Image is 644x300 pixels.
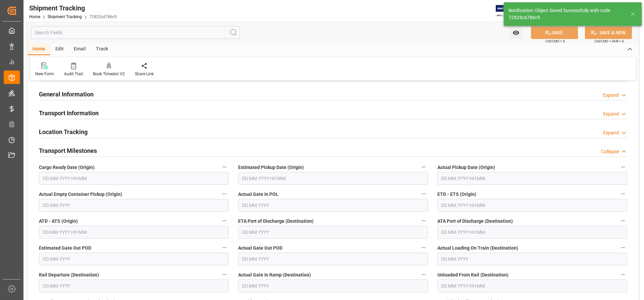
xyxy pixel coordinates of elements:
span: ETD - ETS (Origin) [437,191,476,198]
span: ATA Port of Discharge (Destination) [437,218,513,225]
div: New Form [35,71,54,77]
div: Edit [50,44,69,55]
button: SAVE & NEW [585,26,632,39]
span: Actual Gate Out POD [238,245,282,252]
span: ETA Port of Discharge (Destination) [238,218,314,225]
input: DD.MM.YYYY [39,253,229,265]
button: Cargo Ready Date (Origin) [220,163,229,171]
input: DD.MM.YYYY HH:MM [437,280,627,292]
button: ETD - ETS (Origin) [619,189,627,198]
span: Cargo Ready Date (Origin) [39,164,95,171]
button: Estimated Gate Out POD [220,243,229,252]
span: Ctrl/CMD + Shift + S [594,39,624,44]
button: Actual Empty Container Pickup (Origin) [220,189,229,198]
a: Home [29,14,40,19]
button: open menu [509,26,523,39]
h2: Transport Milestones [39,146,97,155]
div: Shipment Tracking [29,3,117,13]
span: Unloaded From Rail (Destination) [437,271,508,278]
button: Actual Gate In POL [419,189,428,198]
h2: Transport Information [39,109,99,118]
button: ATA Port of Discharge (Destination) [619,216,627,225]
div: Book Timeslot V2 [93,71,125,77]
button: SAVE [531,26,578,39]
span: Actual Loading On Train (Destination) [437,245,518,252]
button: Actual Loading On Train (Destination) [619,243,627,252]
input: DD.MM.YYYY HH:MM [437,172,627,185]
span: ATD - ATS (Origin) [39,218,78,225]
div: Track [91,44,113,55]
span: Ctrl/CMD + S [545,39,565,44]
input: DD.MM.YYYY HH:MM [238,172,428,185]
input: DD.MM.YYYY HH:MM [39,226,229,239]
span: Estimated Gate Out POD [39,245,91,252]
div: Expand [603,129,619,136]
input: DD.MM.YYYY HH:MM [437,199,627,212]
input: DD.MM.YYYY [238,253,428,265]
button: Estimated Pickup Date (Origin) [419,163,428,171]
div: Collapse [601,148,619,155]
span: Actual Gate In Ramp (Destination) [238,271,311,278]
span: Actual Empty Container Pickup (Origin) [39,191,122,198]
button: Actual Gate Out POD [419,243,428,252]
div: Home [28,44,50,55]
input: DD.MM.YYYY [238,226,428,239]
button: Actual Gate In Ramp (Destination) [419,270,428,279]
button: ETA Port of Discharge (Destination) [419,216,428,225]
span: Actual Gate In POL [238,191,278,198]
div: Expand [603,111,619,118]
span: Actual Pickup Date (Origin) [437,164,495,171]
input: DD.MM.YYYY [39,280,229,292]
span: Rail Departure (Destination) [39,271,99,278]
input: DD.MM.YYYY [238,280,428,292]
button: ATD - ATS (Origin) [220,216,229,225]
button: Actual Pickup Date (Origin) [619,163,627,171]
span: Estimated Pickup Date (Origin) [238,164,304,171]
input: DD.MM.YYYY HH:MM [39,172,229,185]
a: Shipment Tracking [48,14,82,19]
input: DD.MM.YYYY [437,253,627,265]
div: Notification: Object Saved Successfully with code 72825cd786c9 [508,7,624,21]
div: Share Link [135,71,154,77]
h2: Location Tracking [39,127,88,136]
button: Unloaded From Rail (Destination) [619,270,627,279]
input: Search Fields [31,26,240,39]
input: DD.MM.YYYY [39,199,229,212]
input: DD.MM.YYYY [238,199,428,212]
div: Audit Trail [64,71,83,77]
button: Rail Departure (Destination) [220,270,229,279]
div: Email [69,44,91,55]
img: Exertis%20JAM%20-%20Email%20Logo.jpg_1722504956.jpg [496,5,519,17]
div: Expand [603,92,619,99]
input: DD.MM.YYYY HH:MM [437,226,627,239]
h2: General Information [39,90,94,99]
